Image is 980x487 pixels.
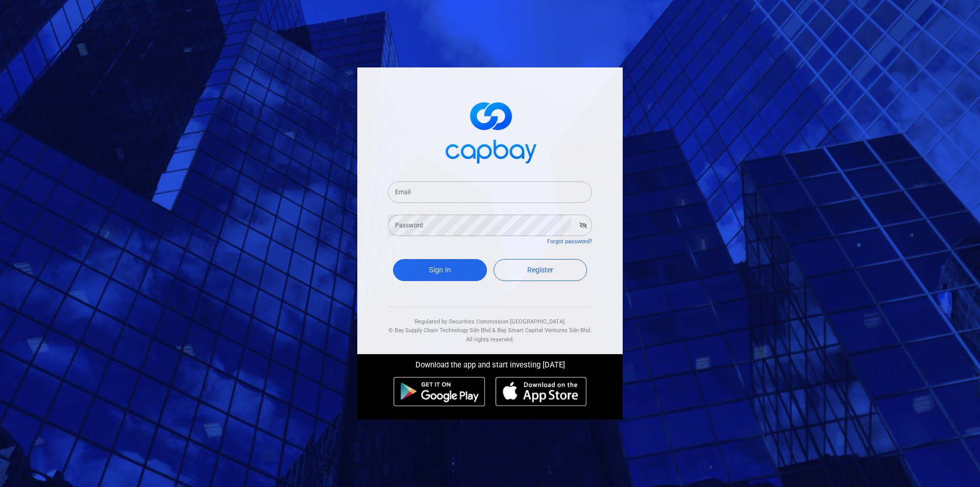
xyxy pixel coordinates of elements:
[393,259,487,281] button: Sign In
[394,377,485,406] img: android
[497,327,592,334] span: Bay Smart Capital Ventures Sdn Bhd.
[494,259,587,281] a: Register
[547,238,592,245] a: Forgot password?
[388,307,592,344] div: Regulated by Securities Commission [GEOGRAPHIC_DATA]. & All rights reserved.
[527,266,553,274] span: Register
[350,354,630,372] div: Download the app and start investing [DATE]
[388,327,491,334] span: © Bay Supply Chain Technology Sdn Bhd
[496,377,586,406] img: ios
[439,93,541,169] img: logo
